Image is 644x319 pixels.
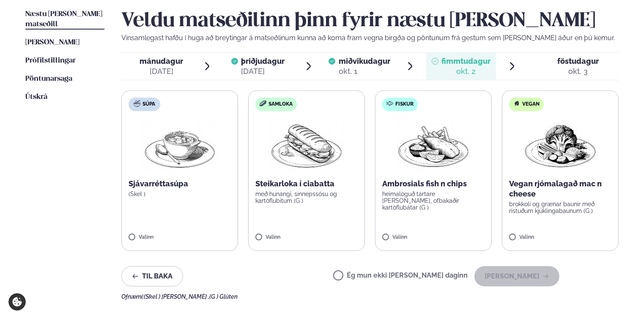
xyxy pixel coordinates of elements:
button: [PERSON_NAME] [474,266,559,286]
span: Prófílstillingar [25,57,76,64]
p: Sjávarréttasúpa [129,179,231,189]
p: Vinsamlegast hafðu í huga að breytingar á matseðlinum kunna að koma fram vegna birgða og pöntunum... [121,33,619,43]
span: fimmtudagur [442,57,491,65]
span: (Skel ) [PERSON_NAME] , [144,293,209,300]
a: Cookie settings [8,293,26,311]
p: heimalöguð tartare [PERSON_NAME], ofbakaðir kartöflubátar (G ) [382,191,485,211]
div: okt. 3 [558,66,599,76]
img: sandwich-new-16px.svg [260,101,266,106]
img: Vegan.png [523,118,597,172]
span: (G ) Glúten [209,293,238,300]
span: Næstu [PERSON_NAME] matseðill [25,11,102,28]
button: Til baka [121,266,183,286]
img: fish.svg [386,100,393,107]
span: mánudagur [140,57,183,65]
span: Pöntunarsaga [25,75,72,82]
div: okt. 2 [442,66,491,76]
a: [PERSON_NAME] [25,38,79,48]
a: Pöntunarsaga [25,74,72,84]
div: okt. 1 [339,66,390,76]
a: Prófílstillingar [25,56,76,66]
img: Vegan.svg [513,100,520,107]
a: Útskrá [25,92,47,102]
h2: Veldu matseðilinn þinn fyrir næstu [PERSON_NAME] [121,9,619,33]
p: (Skel ) [129,191,231,197]
span: Súpa [143,101,155,108]
a: Næstu [PERSON_NAME] matseðill [25,9,104,30]
p: Steikarloka í ciabatta [255,179,358,189]
img: soup.svg [134,100,140,107]
span: [PERSON_NAME] [25,39,79,46]
div: Ofnæmi: [121,293,619,300]
img: Soup.png [143,118,217,172]
p: brokkolí og grænar baunir með ristuðum kjúklingabaunum (G ) [509,201,611,214]
span: þriðjudagur [241,57,285,65]
span: Vegan [522,101,540,108]
div: [DATE] [140,66,183,76]
div: [DATE] [241,66,285,76]
img: Panini.png [269,118,344,172]
span: Útskrá [25,93,47,101]
p: með hunangi, sinnepssósu og kartöflubitum (G ) [255,191,358,204]
span: miðvikudagur [339,57,390,65]
p: Ambrosials fish n chips [382,179,485,189]
span: Fiskur [395,101,414,108]
span: föstudagur [558,57,599,65]
span: Samloka [269,101,293,108]
p: Vegan rjómalagað mac n cheese [509,179,611,199]
img: Fish-Chips.png [396,118,471,172]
